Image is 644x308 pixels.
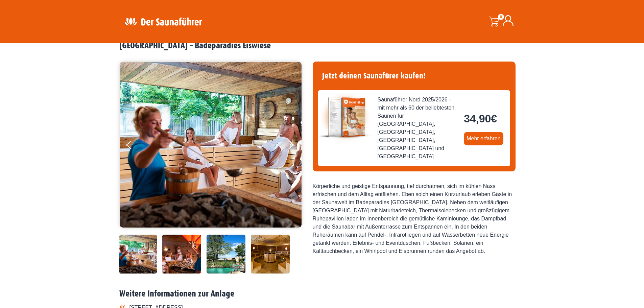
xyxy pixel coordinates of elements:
[318,67,510,85] h4: Jetzt deinen Saunafürer kaufen!
[464,132,503,145] a: Mehr erfahren
[313,182,516,255] div: Körperliche und geistige Entspannung, tief durchatmen, sich im kühlen Nass erfrischen und dem All...
[126,138,143,155] button: Previous
[491,113,497,125] span: €
[464,113,497,125] bdi: 34,90
[378,96,459,161] span: Saunaführer Nord 2025/2026 - mit mehr als 60 der beliebtesten Saunen für [GEOGRAPHIC_DATA], [GEOG...
[498,14,504,20] span: 0
[318,90,372,144] img: der-saunafuehrer-2025-nord.jpg
[119,289,525,299] h2: Weitere Informationen zur Anlage
[119,41,525,51] h2: [GEOGRAPHIC_DATA] – Badeparadies Eiswiese
[287,138,304,155] button: Next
